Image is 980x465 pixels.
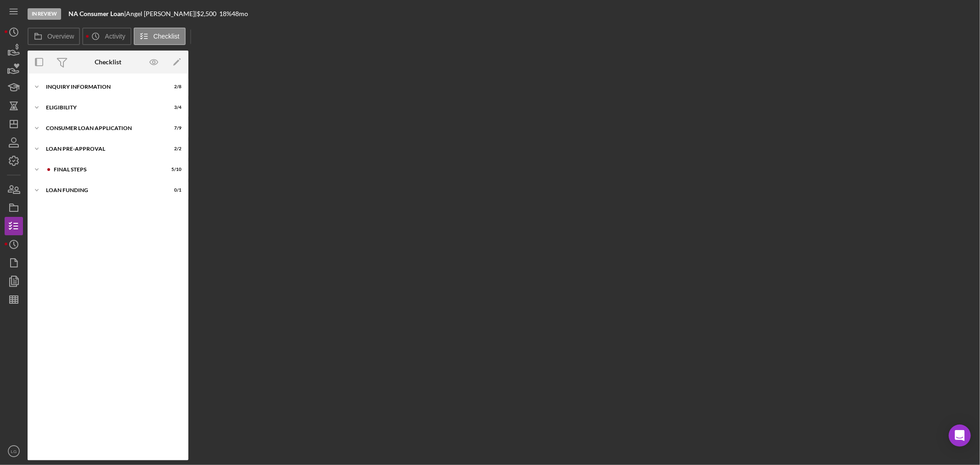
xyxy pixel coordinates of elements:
div: 3 / 4 [165,105,181,110]
button: Activity [82,28,131,45]
div: Checklist [95,58,121,66]
div: Angel [PERSON_NAME] | [126,10,197,17]
button: Checklist [134,28,186,45]
label: Checklist [153,33,180,40]
div: 0 / 1 [165,187,181,193]
label: Overview [47,33,74,40]
span: $2,500 [197,10,216,17]
div: Open Intercom Messenger [949,425,971,447]
div: Loan Funding [46,187,159,193]
div: Eligibility [46,105,159,110]
text: LG [11,449,17,454]
div: 18 % [219,10,232,17]
div: | [68,10,126,17]
b: NA Consumer Loan [68,10,124,17]
div: 7 / 9 [165,125,181,131]
div: 2 / 8 [165,84,181,90]
div: 5 / 10 [165,167,181,172]
div: Inquiry Information [46,84,159,90]
button: Overview [28,28,80,45]
div: 48 mo [232,10,248,17]
div: Consumer Loan Application [46,125,159,131]
div: Loan Pre-Approval [46,146,159,152]
div: 2 / 2 [165,146,181,152]
div: FINAL STEPS [54,167,159,172]
button: LG [5,442,23,460]
label: Activity [105,33,125,40]
div: In Review [28,8,61,20]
